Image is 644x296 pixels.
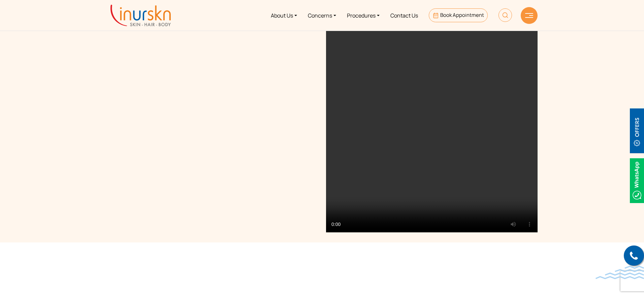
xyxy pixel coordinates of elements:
a: Procedures [342,3,385,28]
span: Book Appointment [440,11,484,19]
img: offerBt [630,108,644,153]
a: Concerns [302,3,342,28]
a: Book Appointment [429,8,488,22]
a: About Us [265,3,302,28]
a: Contact Us [385,3,423,28]
img: inurskn-logo [110,5,171,26]
img: HeaderSearch [498,8,512,22]
img: Whatsappicon [630,158,644,203]
a: Whatsappicon [630,176,644,184]
img: hamLine.svg [525,13,533,18]
img: bluewave [595,266,644,279]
